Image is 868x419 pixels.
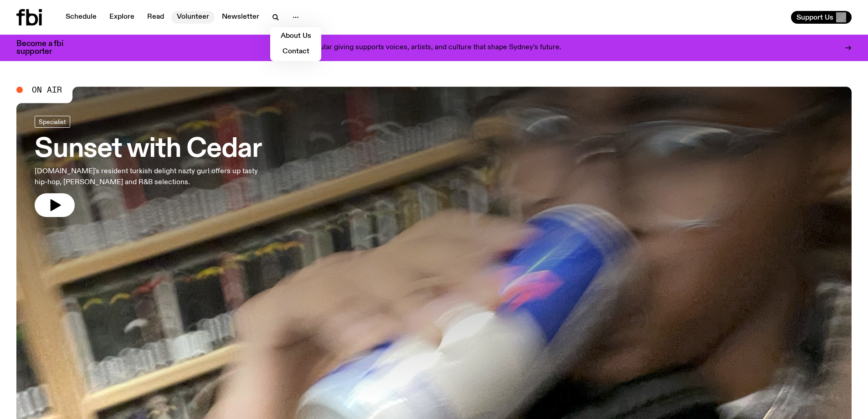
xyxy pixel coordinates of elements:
a: Read [142,11,169,24]
a: Contact [273,46,318,58]
a: About Us [273,30,318,43]
a: Sunset with Cedar[DOMAIN_NAME]'s resident turkish delight nazty gurl offers up tasty hip-hop, [PE... [35,116,268,217]
span: Specialist [39,118,66,125]
a: Volunteer [171,11,215,24]
span: Support Us [796,13,833,21]
button: Support Us [791,11,852,24]
a: Schedule [60,11,102,24]
span: On Air [32,86,62,94]
p: [DOMAIN_NAME]'s resident turkish delight nazty gurl offers up tasty hip-hop, [PERSON_NAME] and R&... [35,166,268,188]
h3: Sunset with Cedar [35,137,268,162]
a: Newsletter [216,11,265,24]
h3: Become a fbi supporter [16,40,75,56]
a: Specialist [35,116,70,128]
p: Regular giving supports voices, artists, and culture that shape Sydney’s future. [307,44,561,52]
a: Explore [104,11,140,24]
